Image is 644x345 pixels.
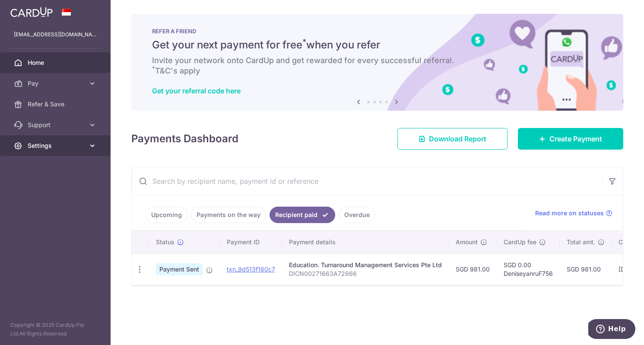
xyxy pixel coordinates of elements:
a: Overdue [339,207,375,223]
a: Read more on statuses [535,209,612,217]
img: RAF banner [131,14,623,111]
a: Get your referral code here [152,86,241,95]
span: Read more on statuses [535,209,604,217]
th: Payment ID [220,231,282,253]
span: Refer & Save [28,100,85,109]
td: SGD 0.00 DeniseyanruF756 [497,253,560,285]
span: Download Report [429,134,486,144]
span: Settings [28,141,85,150]
a: Create Payment [518,128,623,150]
span: Status [156,238,174,246]
a: Payments on the way [191,207,266,223]
th: Payment details [282,231,449,253]
div: Education. Turnaround Management Services Pte Ltd [289,261,442,269]
p: DICN00271663A72866 [289,269,442,278]
a: Download Report [397,128,508,150]
span: Total amt. [567,238,595,246]
iframe: Opens a widget where you can find more information [588,319,635,341]
span: Home [28,58,85,67]
span: CardUp fee [504,238,536,246]
a: Recipient paid [270,207,335,223]
p: [EMAIL_ADDRESS][DOMAIN_NAME] [14,30,97,39]
a: txn_9d513f180c7 [227,265,275,273]
h4: Payments Dashboard [131,131,238,147]
span: Create Payment [549,134,602,144]
h6: Invite your network onto CardUp and get rewarded for every successful referral. T&C's apply [152,55,603,76]
span: Support [28,121,85,129]
input: Search by recipient name, payment id or reference [132,167,602,195]
span: Payment Sent [156,263,203,275]
td: SGD 981.00 [560,253,612,285]
span: Amount [456,238,478,246]
p: REFER A FRIEND [152,28,603,35]
td: SGD 981.00 [449,253,497,285]
img: CardUp [10,7,53,17]
span: Pay [28,79,85,88]
a: Upcoming [146,207,187,223]
h5: Get your next payment for free when you refer [152,38,603,52]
